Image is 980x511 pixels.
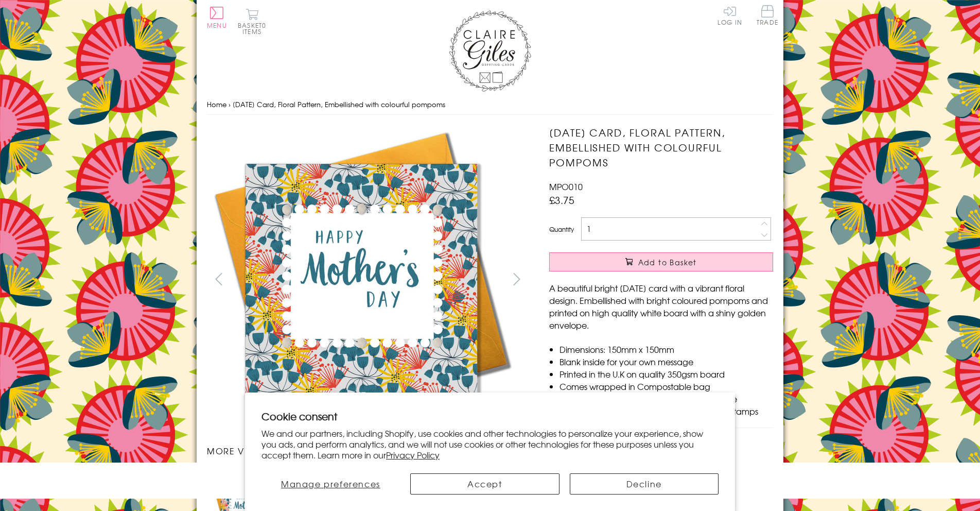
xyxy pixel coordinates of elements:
[559,343,773,355] li: Dimensions: 150mm x 150mm
[386,449,440,461] a: Privacy Policy
[570,473,719,495] button: Decline
[229,99,231,109] span: ›
[207,21,227,30] span: Menu
[549,193,574,207] span: £3.75
[717,5,742,25] a: Log In
[207,94,773,115] nav: breadcrumbs
[207,267,230,291] button: prev
[242,21,266,36] span: 0 items
[505,267,529,291] button: next
[261,409,719,423] h2: Cookie consent
[549,282,773,331] p: A beautiful bright [DATE] card with a vibrant floral design. Embellished with bright coloured pom...
[559,380,773,393] li: Comes wrapped in Compostable bag
[261,473,400,495] button: Manage preferences
[529,125,837,434] img: Mother's Day Card, Floral Pattern, Embellished with colourful pompoms
[549,125,773,169] h1: [DATE] Card, Floral Pattern, Embellished with colourful pompoms
[233,99,445,109] span: [DATE] Card, Floral Pattern, Embellished with colourful pompoms
[281,478,380,490] span: Manage preferences
[549,180,583,193] span: MPO010
[207,99,226,109] a: Home
[261,428,719,460] p: We and our partners, including Shopify, use cookies and other technologies to personalize your ex...
[238,8,266,35] button: Basket0 items
[207,445,529,457] h3: More views
[410,473,559,495] button: Accept
[559,368,773,380] li: Printed in the U.K on quality 350gsm board
[638,257,697,267] span: Add to Basket
[549,252,773,271] button: Add to Basket
[559,355,773,368] li: Blank inside for your own message
[757,5,778,27] a: Trade
[757,5,778,25] span: Trade
[207,125,516,434] img: Mother's Day Card, Floral Pattern, Embellished with colourful pompoms
[449,10,531,92] img: Claire Giles Greetings Cards
[549,225,574,234] label: Quantity
[207,7,227,28] button: Menu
